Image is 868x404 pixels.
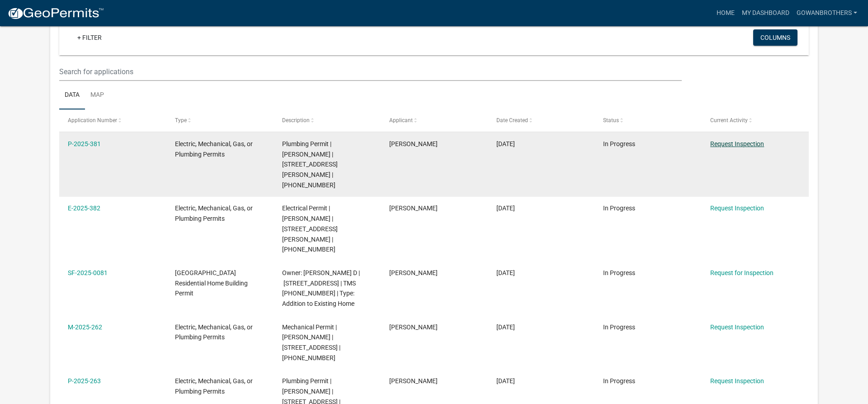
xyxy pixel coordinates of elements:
span: 06/26/2025 [496,140,515,147]
span: In Progress [603,140,635,147]
span: Type [175,117,187,124]
button: Columns [753,29,797,46]
a: + Filter [70,29,109,46]
a: gowanbrothers [793,5,861,22]
span: 06/16/2025 [496,269,515,276]
span: Electrical Permit | michael gowan | 67 NOBLE DR | 095-00-00-068 [282,204,338,253]
datatable-header-cell: Current Activity [702,109,809,131]
span: Plumbing Permit | michael gowan | 67 NOBLE DR | 095-00-00-068 [282,140,338,189]
datatable-header-cell: Description [274,109,381,131]
span: Status [603,117,619,124]
a: Request Inspection [710,204,764,212]
span: In Progress [603,323,635,331]
span: Michael Gowan [389,269,438,276]
span: In Progress [603,204,635,212]
a: P-2025-381 [68,140,101,147]
span: Michael Gowan [389,140,438,147]
a: Data [59,81,85,110]
span: 05/27/2025 [496,377,515,385]
span: Date Created [496,117,528,124]
span: Description [282,117,310,124]
datatable-header-cell: Status [594,109,702,131]
a: Request for Inspection [710,269,774,276]
span: Michael Gowan [389,323,438,331]
a: Map [85,81,109,110]
a: Home [713,5,738,22]
span: Michael Gowan [389,377,438,385]
datatable-header-cell: Type [166,109,274,131]
span: Mechanical Permit | Michael Gowan | 3968 HORSESHOE RD | 102-00-00-016 [282,323,340,361]
a: Request Inspection [710,140,764,147]
a: P-2025-263 [68,377,101,385]
a: SF-2025-0081 [68,269,108,276]
datatable-header-cell: Application Number [59,109,166,131]
input: Search for applications [59,62,682,81]
span: Application Number [68,117,117,124]
span: 06/26/2025 [496,204,515,212]
a: Request Inspection [710,377,764,385]
span: Electric, Mechanical, Gas, or Plumbing Permits [175,140,253,158]
datatable-header-cell: Applicant [381,109,488,131]
datatable-header-cell: Date Created [487,109,594,131]
span: 05/27/2025 [496,323,515,331]
span: Electric, Mechanical, Gas, or Plumbing Permits [175,204,253,222]
span: Electric, Mechanical, Gas, or Plumbing Permits [175,377,253,395]
span: Michael Gowan [389,204,438,212]
span: Electric, Mechanical, Gas, or Plumbing Permits [175,323,253,341]
span: Current Activity [710,117,748,124]
span: In Progress [603,377,635,385]
a: My Dashboard [738,5,793,22]
a: Request Inspection [710,323,764,331]
span: Owner: MARTIN MITCHELL D | 67 NOBLE DR | TMS 095-00-00-068 | Type: Addition to Existing Home [282,269,360,307]
a: M-2025-262 [68,323,102,331]
a: E-2025-382 [68,204,100,212]
span: Abbeville County Residential Home Building Permit [175,269,248,297]
span: In Progress [603,269,635,276]
span: Applicant [389,117,413,124]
